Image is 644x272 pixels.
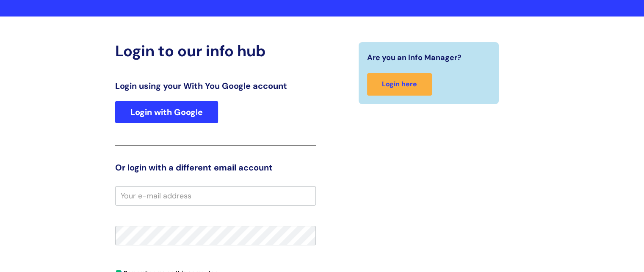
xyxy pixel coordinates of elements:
[367,73,432,96] a: Login here
[367,51,462,64] span: Are you an Info Manager?
[115,162,316,173] h3: Or login with a different email account
[115,42,316,60] h2: Login to our info hub
[115,186,316,206] input: Your e-mail address
[115,81,316,91] h3: Login using your With You Google account
[115,101,218,123] a: Login with Google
